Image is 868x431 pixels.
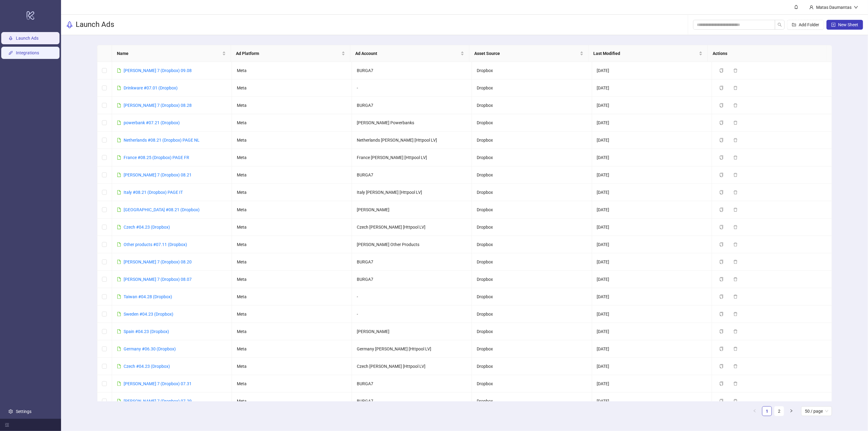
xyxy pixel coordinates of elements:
span: delete [733,295,738,299]
a: Taiwan #04.28 (Dropbox) [124,294,172,299]
td: Dropbox [472,253,592,271]
td: Germany [PERSON_NAME] [Httpool LV] [352,340,472,358]
th: Name [112,45,231,62]
span: delete [733,347,738,351]
a: Italy #08.21 (Dropbox) PAGE IT [124,190,183,195]
td: [DATE] [592,306,712,323]
button: right [787,406,796,416]
span: file [117,86,121,90]
td: Dropbox [472,166,592,184]
td: - [352,288,472,306]
button: Add Folder [787,20,824,30]
td: Meta [232,149,352,166]
span: delete [733,138,738,142]
td: [DATE] [592,79,712,97]
span: delete [733,121,738,125]
td: BURGA7 [352,166,472,184]
span: delete [733,86,738,90]
td: Meta [232,253,352,271]
a: [PERSON_NAME] 7 (Dropbox) 09.08 [124,68,192,73]
span: copy [719,347,724,351]
td: [PERSON_NAME] [352,201,472,219]
td: BURGA7 [352,393,472,410]
span: file [117,121,121,125]
span: file [117,173,121,177]
a: Netherlands #08.21 (Dropbox) PAGE NL [124,138,200,143]
td: Meta [232,79,352,97]
span: copy [719,121,724,125]
td: Meta [232,323,352,340]
td: [DATE] [592,393,712,410]
div: Page Size [801,406,832,416]
td: Meta [232,184,352,201]
div: Matas Daumantas [814,4,854,11]
h3: Launch Ads [76,20,114,30]
button: New Sheet [826,20,863,30]
td: [DATE] [592,358,712,375]
td: [DATE] [592,114,712,132]
td: BURGA7 [352,253,472,271]
span: 50 / page [805,407,828,416]
a: [PERSON_NAME] 7 (Dropbox) 08.07 [124,277,192,282]
td: Meta [232,201,352,219]
span: copy [719,364,724,368]
span: delete [733,103,738,107]
span: copy [719,295,724,299]
a: [PERSON_NAME] 7 (Dropbox) 07.31 [124,381,192,386]
span: Ad Platform [236,50,340,57]
span: file [117,225,121,229]
a: [PERSON_NAME] 7 (Dropbox) 08.28 [124,103,192,108]
td: Dropbox [472,62,592,79]
li: Next Page [787,406,796,416]
a: Drinkware #07.01 (Dropbox) [124,85,178,90]
td: [DATE] [592,149,712,166]
span: right [790,409,793,413]
td: Dropbox [472,79,592,97]
td: Meta [232,393,352,410]
td: Meta [232,62,352,79]
td: [DATE] [592,62,712,79]
td: Dropbox [472,201,592,219]
td: [PERSON_NAME] Powerbanks [352,114,472,132]
td: Dropbox [472,306,592,323]
span: delete [733,208,738,212]
td: BURGA7 [352,62,472,79]
span: delete [733,155,738,160]
td: [PERSON_NAME] Other Products [352,236,472,253]
td: Meta [232,166,352,184]
span: copy [719,225,724,229]
a: Launch Ads [16,36,38,41]
a: Settings [16,409,31,414]
li: 1 [762,406,772,416]
span: user [809,5,814,9]
th: Ad Platform [231,45,350,62]
td: [DATE] [592,271,712,288]
td: - [352,79,472,97]
span: file [117,329,121,334]
td: Meta [232,219,352,236]
a: Other products #07.11 (Dropbox) [124,242,187,247]
a: [PERSON_NAME] 7 (Dropbox) 08.21 [124,172,192,177]
span: delete [733,68,738,73]
a: 1 [762,407,772,416]
span: file [117,155,121,160]
span: delete [733,312,738,316]
span: file [117,190,121,194]
td: [DATE] [592,97,712,114]
span: copy [719,190,724,194]
span: delete [733,399,738,403]
span: file [117,382,121,386]
span: file [117,68,121,73]
a: Integrations [16,50,39,55]
td: Dropbox [472,393,592,410]
span: copy [719,382,724,386]
span: rocket [66,21,73,28]
td: Dropbox [472,323,592,340]
span: file [117,295,121,299]
span: Last Modified [594,50,698,57]
span: Ad Account [355,50,460,57]
td: Meta [232,132,352,149]
td: France [PERSON_NAME] [Httpool LV] [352,149,472,166]
td: [DATE] [592,340,712,358]
span: copy [719,312,724,316]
